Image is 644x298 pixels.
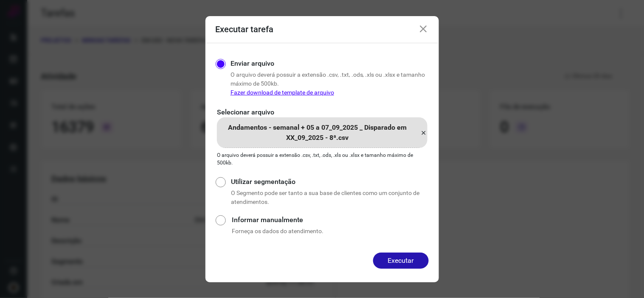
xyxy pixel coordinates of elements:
label: Enviar arquivo [231,58,274,69]
label: Informar manualmente [232,215,428,225]
label: Utilizar segmentação [231,177,428,187]
button: Executar [373,253,429,269]
p: Andamentos - semanal + 05 a 07_09_2025 _ Disparado em XX_09_2025 - 8ª.csv [217,123,419,143]
h3: Executar tarefa [216,24,274,34]
p: O arquivo deverá possuir a extensão .csv, .txt, .ods, .xls ou .xlsx e tamanho máximo de 500kb. [217,151,427,167]
a: Fazer download de template de arquivo [231,89,334,96]
p: Forneça os dados do atendimento. [232,227,428,236]
p: O arquivo deverá possuir a extensão .csv, .txt, .ods, .xls ou .xlsx e tamanho máximo de 500kb. [231,70,429,97]
p: O Segmento pode ser tanto a sua base de clientes como um conjunto de atendimentos. [231,189,428,206]
p: Selecionar arquivo [217,107,427,117]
